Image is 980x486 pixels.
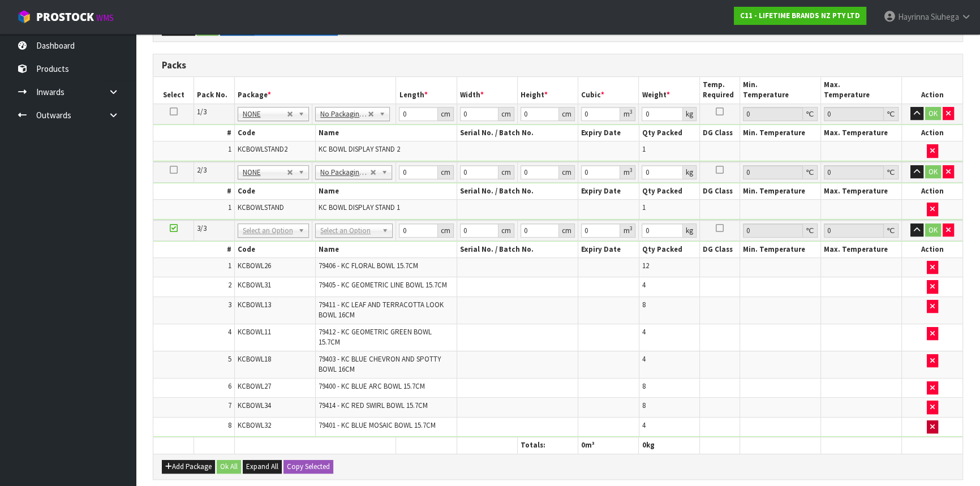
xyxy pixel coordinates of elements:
th: Min. Temperature [740,183,821,200]
div: cm [438,107,454,121]
th: Height [517,77,578,104]
span: 7 [228,401,231,410]
th: kg [639,437,699,454]
span: KCBOWL13 [238,300,271,309]
span: 79406 - KC FLORAL BOWL 15.7CM [319,261,418,270]
th: Cubic [578,77,639,104]
button: OK [925,165,941,179]
div: cm [559,107,575,121]
th: Action [902,125,962,141]
th: Action [902,77,962,104]
th: Serial No. / Batch No. [457,125,578,141]
span: KCBOWL18 [238,354,271,364]
th: Max. Temperature [821,77,902,104]
sup: 3 [629,166,632,174]
span: 79414 - KC RED SWIRL BOWL 15.7CM [319,401,428,410]
button: OK [925,107,941,121]
th: Max. Temperature [821,183,902,200]
span: KCBOWL26 [238,261,271,270]
span: 4 [228,327,231,337]
img: cube-alt.png [17,10,31,24]
div: ℃ [803,107,818,121]
small: WMS [96,12,114,23]
th: Code [234,242,315,258]
div: kg [683,223,697,238]
th: Temp. Required [699,77,740,104]
span: KCBOWLSTAND2 [238,144,287,154]
span: 4 [642,327,646,337]
th: # [153,125,234,141]
span: 0 [642,440,646,450]
th: Qty Packed [639,183,699,200]
div: m [620,165,635,179]
th: Serial No. / Batch No. [457,183,578,200]
th: m³ [578,437,639,454]
span: 79405 - KC GEOMETRIC LINE BOWL 15.7CM [319,280,447,290]
span: 79411 - KC LEAF AND TERRACOTTA LOOK BOWL 16CM [319,300,444,320]
span: KCBOWL31 [238,280,271,290]
th: Action [902,242,962,258]
th: Weight [639,77,699,104]
th: Qty Packed [639,242,699,258]
span: NONE [243,166,287,179]
th: Expiry Date [578,242,639,258]
th: Expiry Date [578,183,639,200]
span: 3/3 [197,223,207,233]
div: kg [683,165,697,179]
span: NONE [243,107,287,121]
th: Max. Temperature [821,125,902,141]
span: Siuhega [931,11,959,22]
span: Hayrinna [898,11,929,22]
strong: C11 - LIFETIME BRANDS NZ PTY LTD [740,11,860,20]
span: Select an Option [320,224,377,238]
div: ℃ [884,165,899,179]
div: cm [438,223,454,238]
span: 8 [642,401,646,410]
div: ℃ [803,223,818,238]
div: kg [683,107,697,121]
th: Min. Temperature [740,125,821,141]
th: Min. Temperature [740,77,821,104]
th: Length [396,77,457,104]
button: Ok All [217,460,241,474]
th: DG Class [699,183,740,200]
th: Action [902,183,962,200]
h3: Packs [162,60,954,71]
th: DG Class [699,242,740,258]
th: Name [315,125,457,141]
th: Expiry Date [578,125,639,141]
div: ℃ [803,165,818,179]
span: 79401 - KC BLUE MOSAIC BOWL 15.7CM [319,420,436,430]
th: Max. Temperature [821,242,902,258]
span: ProStock [36,10,94,24]
span: 1 [228,203,231,212]
th: # [153,242,234,258]
div: cm [559,165,575,179]
th: Code [234,125,315,141]
div: cm [559,223,575,238]
span: 1 [642,203,646,212]
th: Name [315,242,457,258]
div: ℃ [884,107,899,121]
button: Copy Selected [283,460,333,474]
span: 1 [642,144,646,154]
span: 6 [228,381,231,391]
span: 8 [228,420,231,430]
th: Name [315,183,457,200]
th: Qty Packed [639,125,699,141]
sup: 3 [629,225,632,232]
th: Package [234,77,396,104]
span: 8 [642,300,646,309]
span: Expand All [246,462,278,471]
span: 79412 - KC GEOMETRIC GREEN BOWL 15.7CM [319,327,432,347]
span: 3 [228,300,231,309]
th: # [153,183,234,200]
th: Min. Temperature [740,242,821,258]
div: cm [498,165,514,179]
span: KCBOWL11 [238,327,271,337]
span: 12 [642,261,649,270]
th: Code [234,183,315,200]
th: Serial No. / Batch No. [457,242,578,258]
button: OK [925,223,941,237]
span: No Packaging Cartons [320,107,368,121]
